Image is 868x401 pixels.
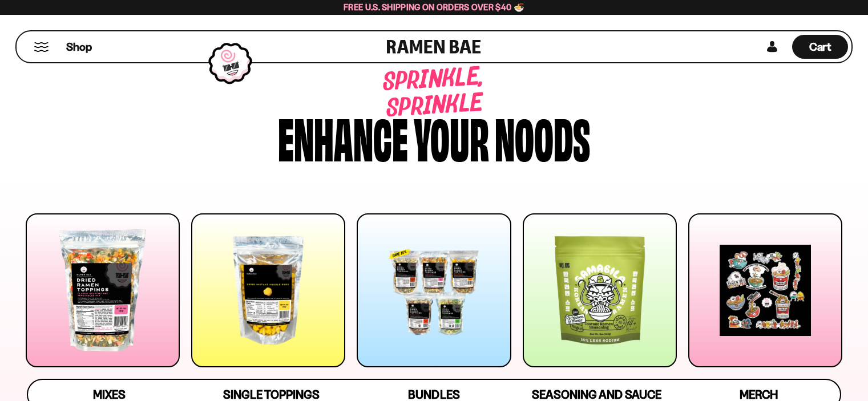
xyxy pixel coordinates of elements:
span: Shop [66,39,92,55]
div: your [414,110,489,164]
a: Shop [66,35,92,59]
span: Free U.S. Shipping on Orders over $40 🍜 [344,2,524,13]
span: Cart [809,40,831,54]
button: Mobile Menu Trigger [34,42,49,52]
div: noods [495,110,590,164]
a: Cart [792,31,848,62]
div: Enhance [278,110,408,164]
